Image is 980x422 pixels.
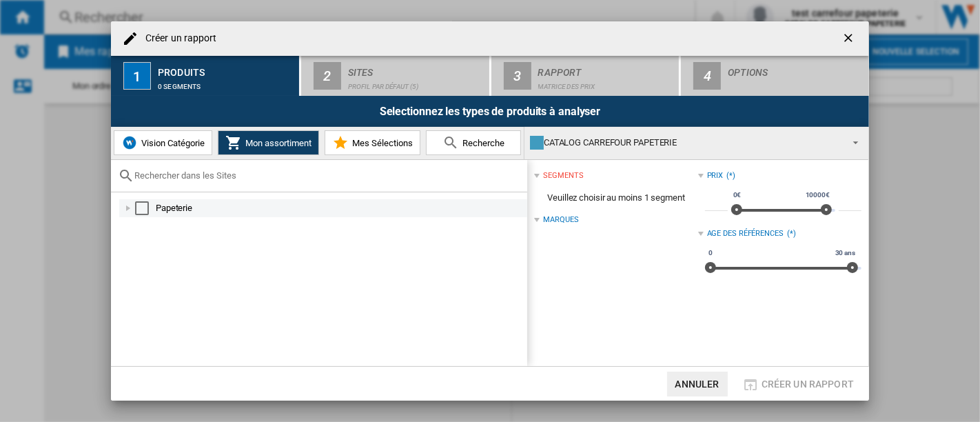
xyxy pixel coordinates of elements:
div: Age des références [707,228,784,239]
div: Produits [158,61,294,76]
span: Vision Catégorie [138,138,205,148]
span: Créer un rapport [762,379,854,390]
span: 30 ans [833,248,857,259]
span: Mes Sélections [349,138,413,148]
span: 0 [706,248,715,259]
button: Vision Catégorie [114,130,212,155]
div: 2 [314,62,341,90]
div: Rapport [538,61,674,76]
input: Rechercher dans les Sites [134,170,520,181]
div: 3 [504,62,531,90]
button: 4 Options [681,56,869,96]
button: 3 Rapport Matrice des prix [491,56,681,96]
div: Sites [348,61,484,76]
span: 0€ [731,190,744,201]
span: Veuillez choisir au moins 1 segment [534,185,697,211]
button: Créer un rapport [739,372,858,396]
div: CATALOG CARREFOUR PAPETERIE [530,133,841,152]
div: segments [543,170,583,181]
span: Mon assortiment [242,138,312,148]
button: Mes Sélections [325,130,420,155]
div: Profil par défaut (5) [348,76,484,90]
button: getI18NText('BUTTONS.CLOSE_DIALOG') [836,25,864,52]
div: Selectionnez les types de produits à analyser [111,96,869,127]
span: Recherche [459,138,504,148]
md-checkbox: Select [135,201,156,215]
button: Mon assortiment [218,130,319,155]
div: 4 [693,62,721,90]
button: 1 Produits 0 segments [111,56,300,96]
div: Matrice des prix [538,76,674,90]
div: Prix [707,170,724,181]
div: Options [728,61,864,76]
div: 0 segments [158,76,294,90]
img: wiser-icon-blue.png [121,134,138,151]
ng-md-icon: getI18NText('BUTTONS.CLOSE_DIALOG') [841,31,858,48]
h4: Créer un rapport [139,32,217,46]
button: Annuler [667,372,728,396]
div: Marques [543,214,578,225]
button: Recherche [426,130,521,155]
button: 2 Sites Profil par défaut (5) [301,56,491,96]
div: Papeterie [156,201,525,215]
span: 10000€ [804,190,832,201]
div: 1 [123,62,151,90]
